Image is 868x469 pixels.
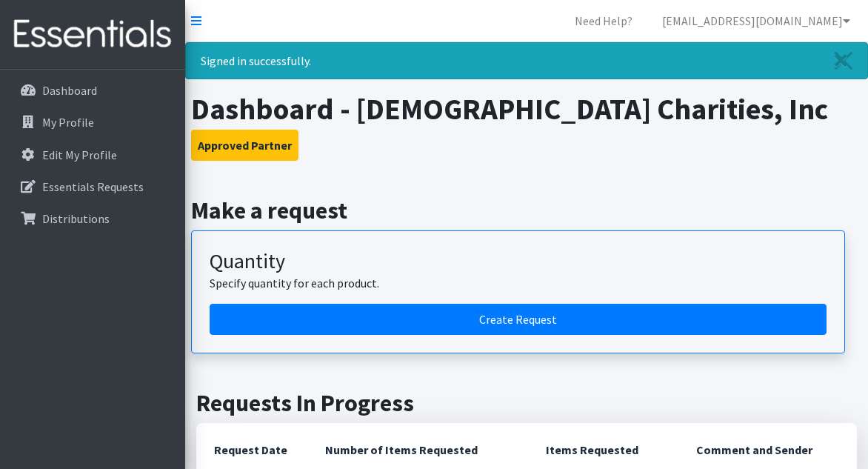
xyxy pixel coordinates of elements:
[42,147,117,162] p: Edit My Profile
[820,43,867,79] a: Close
[6,107,179,137] a: My Profile
[210,249,827,274] h3: Quantity
[185,42,868,79] div: Signed in successfully.
[191,91,863,127] h1: Dashboard - [DEMOGRAPHIC_DATA] Charities, Inc
[196,389,857,417] h2: Requests In Progress
[42,211,110,226] p: Distributions
[6,10,179,59] img: HumanEssentials
[6,172,179,202] a: Essentials Requests
[6,76,179,105] a: Dashboard
[210,274,827,292] p: Specify quantity for each product.
[191,130,298,161] button: Approved Partner
[42,83,97,98] p: Dashboard
[210,304,827,335] a: Create a request by quantity
[650,6,862,36] a: [EMAIL_ADDRESS][DOMAIN_NAME]
[6,140,179,170] a: Edit My Profile
[191,196,863,224] h2: Make a request
[563,6,644,36] a: Need Help?
[42,179,144,194] p: Essentials Requests
[42,115,94,130] p: My Profile
[6,204,179,233] a: Distributions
